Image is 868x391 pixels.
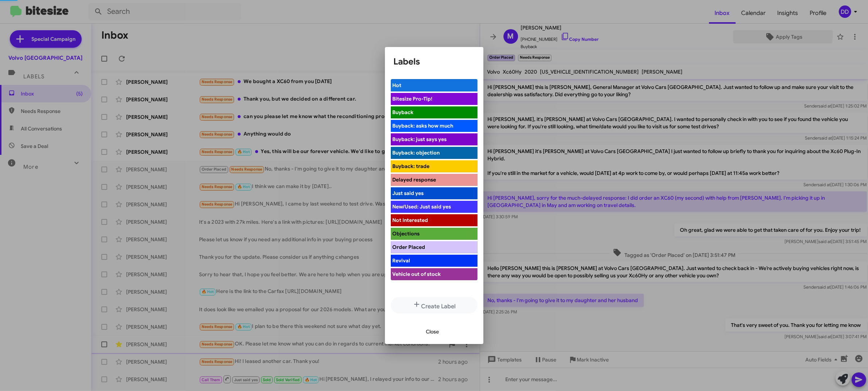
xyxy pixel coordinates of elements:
span: Close [426,325,439,338]
button: Create Label [391,297,478,313]
span: Bitesize Pro-Tip! [393,95,433,102]
span: Buyback: objection [393,149,440,156]
span: Buyback: asks how much [393,122,454,129]
span: Delayed response [393,176,436,183]
span: Just said yes [393,190,424,196]
span: Hot [393,82,402,89]
button: Close [420,325,445,338]
span: Objections [393,230,420,237]
span: Order Placed [393,244,425,250]
span: Vehicle out of stock [393,271,441,277]
span: Revival [393,257,410,264]
h1: Labels [394,56,475,67]
span: Buyback [393,109,414,116]
span: Buyback: trade [393,163,430,169]
span: New/Used: Just said yes [393,203,451,210]
span: Not Interested [393,217,428,223]
span: Buyback: just says yes [393,136,447,142]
